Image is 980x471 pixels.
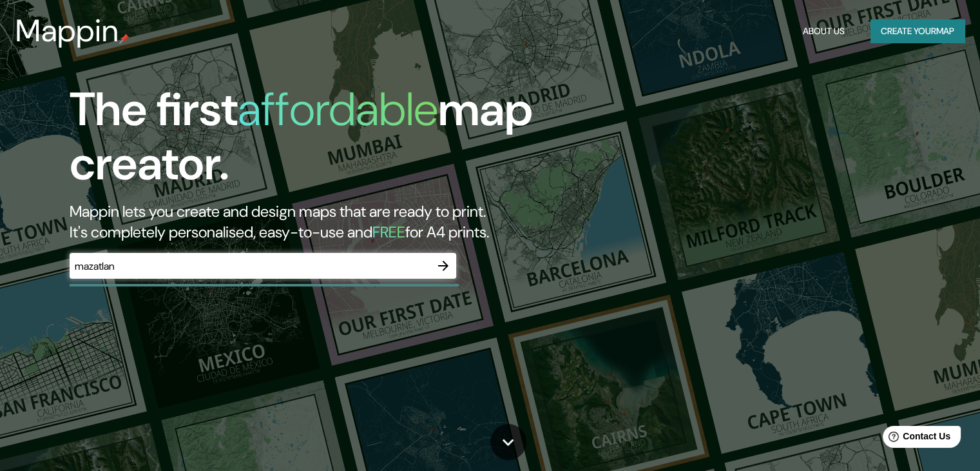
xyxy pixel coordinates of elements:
[798,19,850,43] button: About Us
[119,34,130,44] img: mappin-pin
[70,83,560,201] h1: The first map creator.
[70,259,430,274] input: Choose your favourite place
[865,421,966,457] iframe: Help widget launcher
[238,79,438,139] h1: affordable
[70,201,560,243] h2: Mappin lets you create and design maps that are ready to print. It's completely personalised, eas...
[372,222,405,242] h5: FREE
[15,13,119,49] h3: Mappin
[870,19,965,43] button: Create yourmap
